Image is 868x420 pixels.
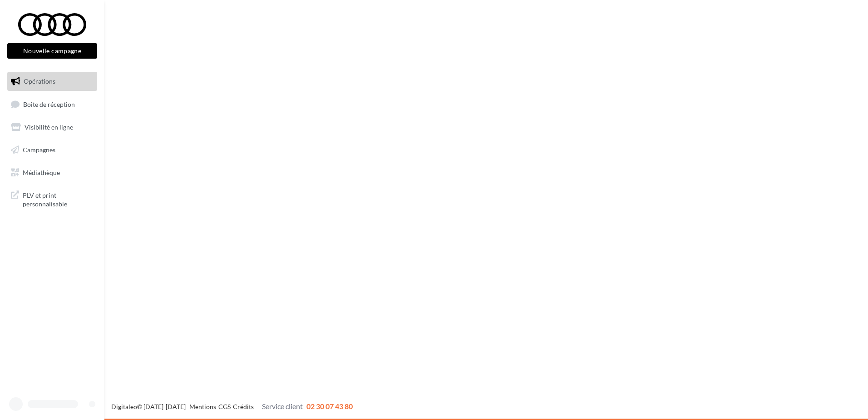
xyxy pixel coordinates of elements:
a: Digitaleo [111,403,137,410]
span: Boîte de réception [23,100,75,108]
span: 02 30 07 43 80 [306,402,353,410]
button: Nouvelle campagne [7,43,97,59]
a: PLV et print personnalisable [5,185,99,212]
a: Crédits [233,403,254,410]
a: CGS [218,403,231,410]
span: Visibilité en ligne [25,123,73,131]
span: Service client [262,402,303,410]
a: Boîte de réception [5,95,99,114]
a: Médiathèque [5,163,99,182]
span: Opérations [24,77,55,85]
a: Campagnes [5,140,99,160]
span: PLV et print personnalisable [23,189,94,209]
a: Opérations [5,72,99,91]
span: Médiathèque [23,168,60,176]
a: Mentions [189,403,216,410]
span: Campagnes [23,146,55,154]
a: Visibilité en ligne [5,118,99,137]
span: © [DATE]-[DATE] - - - [111,403,353,410]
